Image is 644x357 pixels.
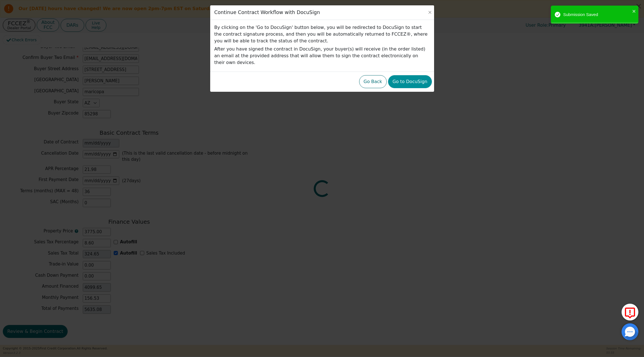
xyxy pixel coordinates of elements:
h3: Continue Contract Workflow with DocuSign [214,10,320,15]
button: Go to DocuSign [388,75,432,88]
p: By clicking on the 'Go to DocuSign' button below, you will be redirected to DocuSign to start the... [214,24,430,44]
button: close [632,8,636,14]
button: Close [427,10,433,15]
button: Go Back [359,75,387,88]
p: After you have signed the contract in DocuSign, your buyer(s) will receive (in the order listed) ... [214,46,430,66]
div: Submission Saved [563,12,631,18]
button: Report Error to FCC [622,304,638,321]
